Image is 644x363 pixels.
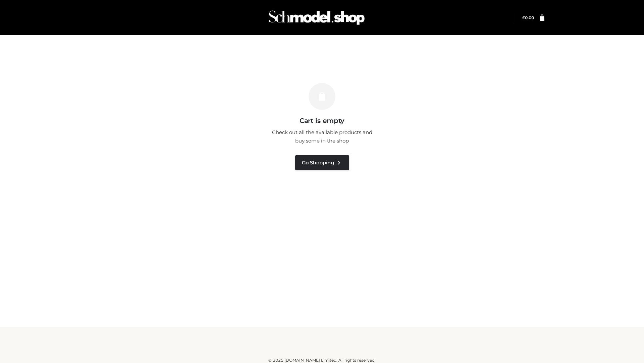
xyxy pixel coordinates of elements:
[295,155,349,170] a: Go Shopping
[522,15,525,20] span: £
[268,128,376,145] p: Check out all the available products and buy some in the shop
[115,117,529,125] h3: Cart is empty
[266,4,367,31] img: Schmodel Admin 964
[522,15,534,20] a: £0.00
[522,15,534,20] bdi: 0.00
